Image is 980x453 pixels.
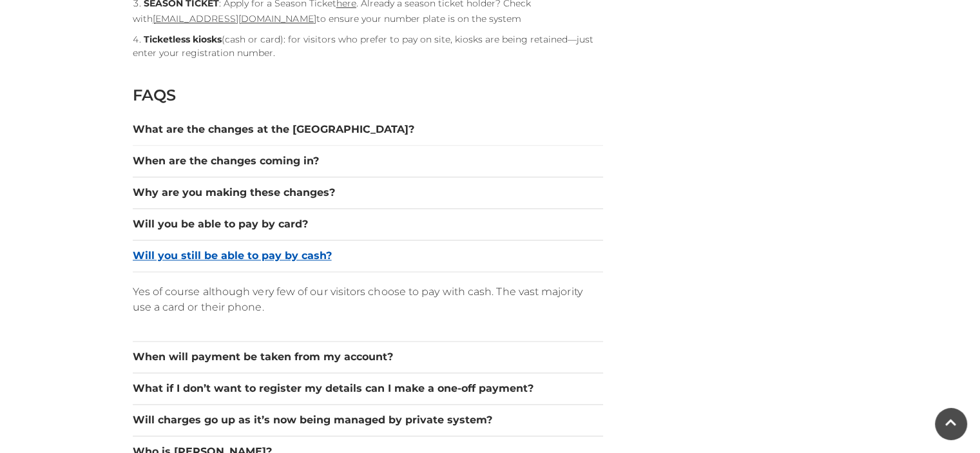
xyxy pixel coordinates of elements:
[133,412,603,428] button: Will charges go up as it’s now being managed by private system?
[153,13,316,24] a: [EMAIL_ADDRESS][DOMAIN_NAME]
[133,248,603,264] button: Will you still be able to pay by cash?
[133,153,603,169] button: When are the changes coming in?
[133,284,603,315] p: Yes of course although very few of our visitors choose to pay with cash. The vast majority use a ...
[133,185,603,200] button: Why are you making these changes?
[133,122,603,137] button: What are the changes at the [GEOGRAPHIC_DATA]?
[144,34,222,45] strong: Ticketless kiosks
[133,86,603,104] h2: FAQS
[133,349,603,365] button: When will payment be taken from my account?
[133,33,603,60] li: (cash or card): for visitors who prefer to pay on site, kiosks are being retained—just enter your...
[133,217,603,232] button: Will you be able to pay by card?
[133,381,603,396] button: What if I don’t want to register my details can I make a one-off payment?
